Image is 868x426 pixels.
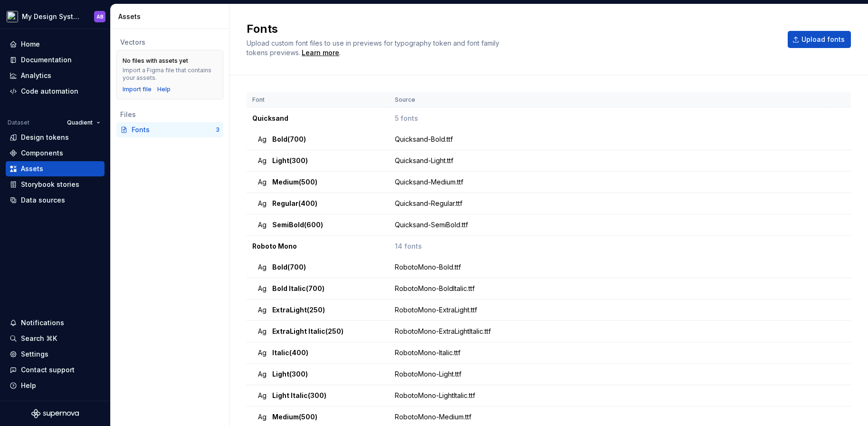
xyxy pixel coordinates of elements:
a: Fonts3 [116,122,223,137]
span: 14 fonts [395,242,422,251]
a: Assets [6,161,105,176]
div: Quicksand-SemiBold.ttf [395,220,825,230]
span: Medium (500) [272,412,317,422]
div: Analytics [21,71,51,80]
div: Dataset [8,119,29,126]
h2: Fonts [247,21,776,37]
div: AB [96,13,104,20]
span: Light Italic (300) [272,391,326,400]
div: Import a Figma file that contains your assets. [123,67,217,82]
div: Help [21,381,36,390]
div: Components [21,148,63,158]
span: Ag [258,327,267,336]
div: 3 [216,126,219,134]
div: Settings [21,349,48,359]
a: Components [6,145,105,161]
div: Design tokens [21,133,69,142]
span: Ag [258,199,267,208]
div: Vectors [120,38,219,47]
div: Quicksand-Regular.ttf [395,199,825,208]
svg: Supernova Logo [31,409,79,418]
a: Storybook stories [6,177,105,192]
button: Search ⌘K [6,331,105,346]
div: Home [21,39,40,49]
div: Code automation [21,87,78,96]
td: Roboto Mono [247,236,389,257]
th: Font [247,92,389,108]
div: Storybook stories [21,180,79,189]
span: 5 fonts [395,114,418,123]
div: Assets [118,12,225,21]
div: RobotoMono-Medium.ttf [395,412,825,422]
span: Ag [258,391,267,400]
span: Bold (700) [272,262,306,272]
a: Help [157,86,171,93]
span: Bold Italic (700) [272,284,324,293]
span: Upload fonts [801,35,845,44]
span: Ag [258,412,267,422]
td: Quicksand [247,108,389,129]
div: RobotoMono-LightItalic.ttf [395,391,825,400]
button: Upload fonts [788,31,851,48]
span: Ag [258,220,267,230]
span: Ag [258,177,267,187]
div: Search ⌘K [21,334,57,343]
button: Contact support [6,362,105,378]
span: Italic (400) [272,348,308,358]
span: ExtraLight (250) [272,305,325,315]
span: Bold (700) [272,135,306,144]
div: My Design System [22,12,83,21]
div: Fonts [132,125,216,135]
span: Light (300) [272,369,308,379]
div: Contact support [21,365,75,375]
div: Files [120,110,219,119]
button: Quadient [63,116,105,129]
div: RobotoMono-Light.ttf [395,369,825,379]
span: Ag [258,348,267,358]
span: Ag [258,262,267,272]
span: Quadient [67,119,93,126]
a: Design tokens [6,130,105,145]
span: Ag [258,284,267,293]
div: Notifications [21,318,64,328]
span: Ag [258,135,267,144]
div: Data sources [21,195,65,205]
div: RobotoMono-Bold.ttf [395,262,825,272]
button: Notifications [6,315,105,330]
div: No files with assets yet [123,57,188,65]
button: Help [6,378,105,393]
div: Quicksand-Light.ttf [395,156,825,165]
span: . [300,49,341,57]
a: Data sources [6,193,105,208]
span: SemiBold (600) [272,220,323,230]
th: Source [389,92,826,108]
span: ExtraLight Italic (250) [272,327,343,336]
div: RobotoMono-ExtraLightItalic.ttf [395,327,825,336]
a: Settings [6,347,105,362]
div: Quicksand-Bold.ttf [395,135,825,144]
a: Analytics [6,68,105,83]
button: My Design SystemAB [2,6,108,27]
div: Quicksand-Medium.ttf [395,177,825,187]
a: Code automation [6,84,105,99]
span: Regular (400) [272,199,317,208]
span: Ag [258,305,267,315]
span: Ag [258,156,267,165]
a: Documentation [6,52,105,68]
div: RobotoMono-Italic.ttf [395,348,825,358]
a: Home [6,37,105,52]
a: Learn more [302,48,339,58]
div: RobotoMono-BoldItalic.ttf [395,284,825,293]
span: Light (300) [272,156,308,165]
span: Ag [258,369,267,379]
span: Upload custom font files to use in previews for typography token and font family tokens previews. [247,39,499,57]
img: 6523a3b9-8e87-42c6-9977-0b9a54b06238.png [7,11,18,22]
button: Import file [123,86,152,93]
div: RobotoMono-ExtraLight.ttf [395,305,825,315]
span: Medium (500) [272,177,317,187]
div: Documentation [21,55,72,65]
